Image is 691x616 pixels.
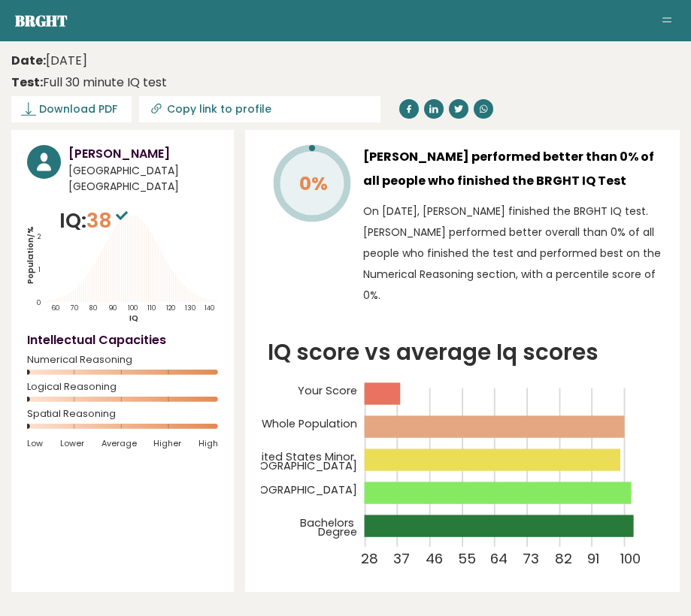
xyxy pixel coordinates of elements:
span: Lower [60,438,84,448]
span: Low [27,438,43,448]
span: [GEOGRAPHIC_DATA] [GEOGRAPHIC_DATA] [68,163,218,195]
time: [DATE] [11,52,87,70]
tspan: 91 [588,549,600,568]
tspan: 70 [70,303,78,313]
h3: [PERSON_NAME] [68,145,218,163]
a: Download PDF [11,96,132,122]
tspan: 46 [426,549,443,568]
tspan: 90 [108,303,117,313]
a: Brght [15,11,68,31]
span: Spatial Reasoning [27,411,218,417]
tspan: 100 [620,549,641,568]
tspan: 80 [89,303,97,313]
tspan: 110 [147,303,156,313]
p: IQ: [59,206,132,236]
tspan: 140 [205,303,214,313]
tspan: IQ score vs average Iq scores [268,337,599,367]
tspan: [GEOGRAPHIC_DATA] [241,458,358,473]
button: Toggle navigation [658,12,676,30]
tspan: Bachelors [301,515,355,530]
tspan: 60 [51,303,59,313]
h4: Intellectual Capacities [27,331,218,349]
tspan: 0 [37,299,41,308]
tspan: 100 [128,303,138,313]
span: Higher [153,438,181,448]
tspan: United States Minor [249,449,355,464]
span: Download PDF [39,101,117,117]
span: 38 [86,207,132,234]
span: High [199,438,218,448]
p: On [DATE], [PERSON_NAME] finished the BRGHT IQ test. [PERSON_NAME] performed better overall than ... [363,201,664,306]
tspan: 1 [38,265,41,274]
tspan: IQ [129,313,138,324]
tspan: Whole Population [262,416,358,431]
tspan: 82 [556,549,573,568]
tspan: Population/% [25,226,36,284]
tspan: 120 [166,303,175,313]
tspan: 55 [458,549,476,568]
span: Average [102,438,137,448]
span: Numerical Reasoning [27,357,218,363]
b: Test: [11,74,43,91]
tspan: 2 [38,232,41,241]
tspan: 130 [185,303,195,313]
tspan: Age [DEMOGRAPHIC_DATA] [209,482,358,497]
tspan: 0% [299,171,327,197]
span: Logical Reasoning [27,384,218,390]
tspan: Your Score [299,383,358,398]
div: Full 30 minute IQ test [11,74,167,92]
tspan: 73 [523,549,540,568]
tspan: 37 [393,549,410,568]
tspan: 28 [361,549,378,568]
h3: [PERSON_NAME] performed better than 0% of all people who finished the BRGHT IQ Test [363,145,664,193]
tspan: 64 [490,549,508,568]
tspan: Degree [319,524,358,539]
b: Date: [11,52,46,69]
